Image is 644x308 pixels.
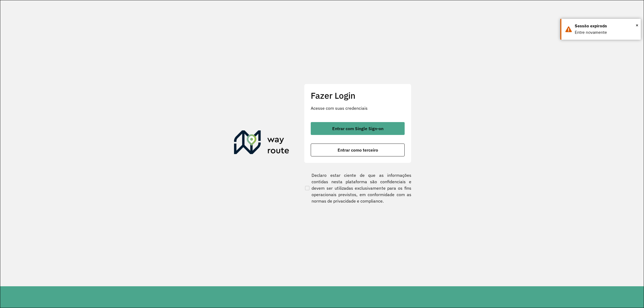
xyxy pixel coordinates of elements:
[636,21,638,29] button: Close
[234,130,289,156] img: Roteirizador AmbevTech
[304,172,411,204] label: Declaro estar ciente de que as informações contidas nesta plataforma são confidenciais e devem se...
[332,126,383,131] span: Entrar com Single Sign-on
[311,105,405,111] p: Acesse com suas credenciais
[636,21,638,29] span: ×
[311,90,405,101] h2: Fazer Login
[311,122,405,135] button: button
[338,148,378,152] span: Entrar como terceiro
[311,144,405,156] button: button
[575,29,637,36] div: Entre novamente
[575,23,637,29] div: Sessão expirada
